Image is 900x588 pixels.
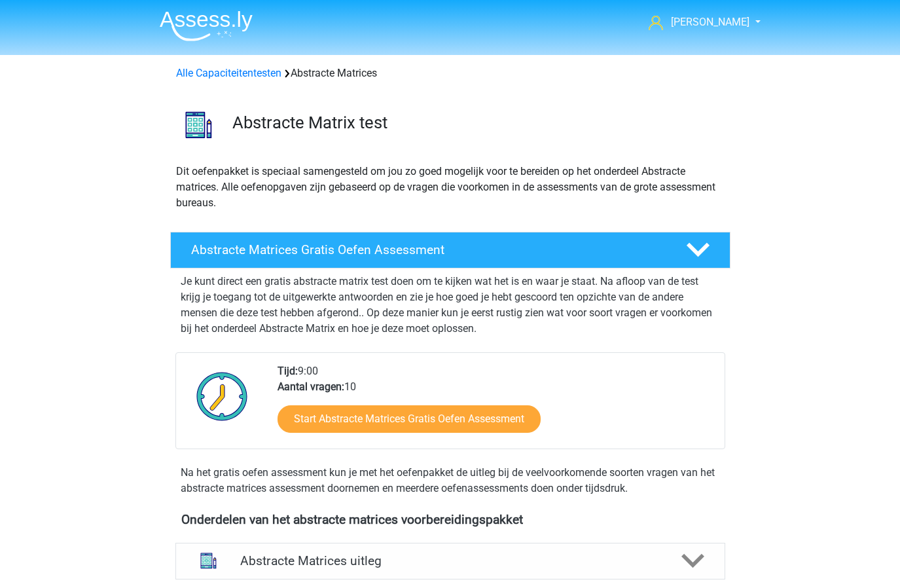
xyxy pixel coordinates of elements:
[181,274,720,337] p: Je kunt direct een gratis abstracte matrix test doen om te kijken wat het is en waar je staat. Na...
[268,363,724,449] div: 9:00 10
[643,14,751,30] a: [PERSON_NAME]
[176,164,725,211] p: Dit oefenpakket is speciaal samengesteld om jou zo goed mogelijk voor te bereiden op het onderdee...
[165,232,736,268] a: Abstracte Matrices Gratis Oefen Assessment
[671,16,749,28] span: [PERSON_NAME]
[240,553,660,568] h4: Abstracte Matrices uitleg
[160,10,253,41] img: Assessly
[181,512,719,527] h4: Onderdelen van het abstracte matrices voorbereidingspakket
[278,365,298,377] b: Tijd:
[278,380,344,393] b: Aantal vragen:
[171,65,730,81] div: Abstracte Matrices
[191,242,665,257] h4: Abstracte Matrices Gratis Oefen Assessment
[232,113,720,133] h3: Abstracte Matrix test
[192,544,225,578] img: abstracte matrices uitleg
[278,405,541,433] a: Start Abstracte Matrices Gratis Oefen Assessment
[176,67,281,79] a: Alle Capaciteitentesten
[175,465,725,496] div: Na het gratis oefen assessment kun je met het oefenpakket de uitleg bij de veelvoorkomende soorte...
[170,543,730,579] a: uitleg Abstracte Matrices uitleg
[189,363,255,429] img: Klok
[171,97,226,153] img: abstracte matrices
